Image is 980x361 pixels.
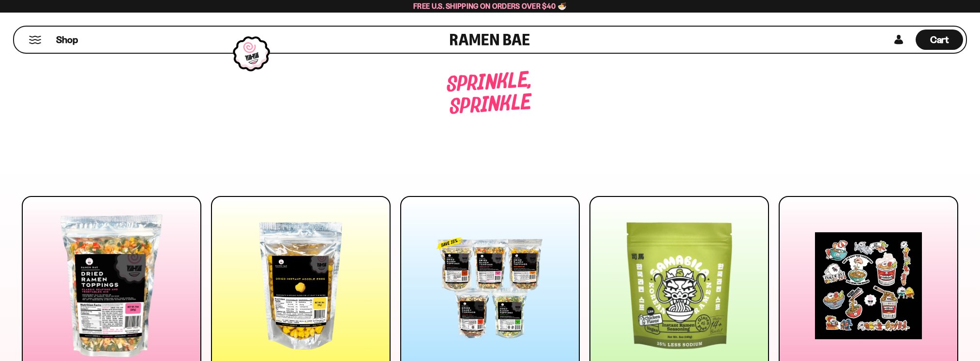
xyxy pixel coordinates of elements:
span: Cart [930,34,949,45]
button: Mobile Menu Trigger [29,36,42,44]
div: Cart [916,27,963,53]
span: Free U.S. Shipping on Orders over $40 🍜 [413,1,567,11]
span: Shop [56,33,78,46]
a: Shop [56,30,78,50]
